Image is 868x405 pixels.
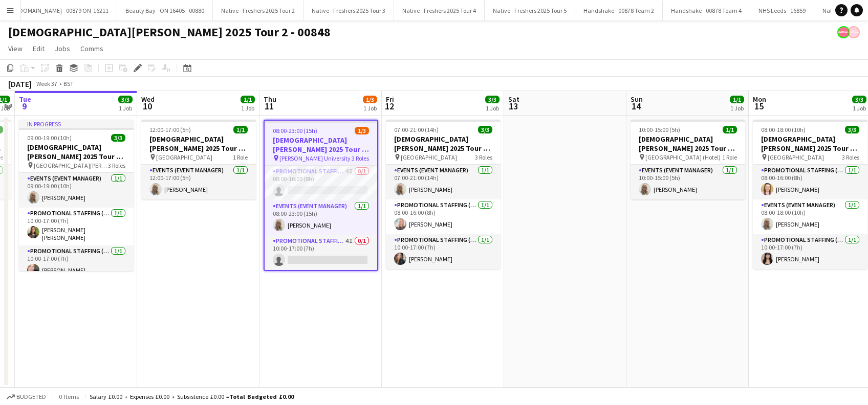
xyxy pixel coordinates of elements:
[241,96,255,103] span: 1/1
[386,165,501,199] app-card-role: Events (Event Manager)1/107:00-21:00 (14h)[PERSON_NAME]
[639,126,680,133] span: 10:00-15:00 (5h)
[80,44,103,53] span: Comms
[90,393,294,400] div: Salary £0.00 + Expenses £0.00 + Subsistence £0.00 =
[722,153,737,161] span: 1 Role
[386,95,394,104] span: Fri
[663,1,750,20] button: Handshake - 00878 Team 4
[262,100,276,112] span: 11
[118,96,133,103] span: 3/3
[363,96,377,103] span: 1/3
[29,42,49,55] a: Edit
[265,136,377,154] h3: [DEMOGRAPHIC_DATA][PERSON_NAME] 2025 Tour 2 - 00848 - [PERSON_NAME][GEOGRAPHIC_DATA]
[730,104,744,112] div: 1 Job
[51,42,74,55] a: Jobs
[842,153,859,161] span: 3 Roles
[34,80,59,87] span: Week 37
[394,126,439,133] span: 07:00-21:00 (14h)
[575,1,663,20] button: Handshake - 00878 Team 2
[19,173,134,208] app-card-role: Events (Event Manager)1/109:00-19:00 (10h)[PERSON_NAME]
[768,153,824,161] span: [GEOGRAPHIC_DATA]
[386,199,501,234] app-card-role: Promotional Staffing (Brand Ambassadors)1/108:00-16:00 (8h)[PERSON_NAME]
[508,95,519,104] span: Sat
[848,26,860,38] app-user-avatar: native Staffing
[478,126,492,133] span: 3/3
[56,393,81,400] span: 0 items
[629,100,643,112] span: 14
[17,100,31,112] span: 9
[156,153,212,161] span: [GEOGRAPHIC_DATA]
[4,42,27,55] a: View
[19,143,134,161] h3: [DEMOGRAPHIC_DATA][PERSON_NAME] 2025 Tour 2 - 00848 - [GEOGRAPHIC_DATA][PERSON_NAME]
[631,120,745,199] app-job-card: 10:00-15:00 (5h)1/1[DEMOGRAPHIC_DATA][PERSON_NAME] 2025 Tour 2 - 00848 - Travel Day [GEOGRAPHIC_D...
[119,104,132,112] div: 1 Job
[8,25,331,40] h1: [DEMOGRAPHIC_DATA][PERSON_NAME] 2025 Tour 2 - 00848
[352,154,369,162] span: 3 Roles
[76,42,107,55] a: Comms
[730,96,744,103] span: 1/1
[241,104,254,112] div: 1 Job
[631,165,745,199] app-card-role: Events (Event Manager)1/110:00-15:00 (5h)[PERSON_NAME]
[140,100,155,112] span: 10
[761,126,806,133] span: 08:00-18:00 (10h)
[753,199,867,234] app-card-role: Events (Event Manager)1/108:00-18:00 (10h)[PERSON_NAME]
[645,153,721,161] span: [GEOGRAPHIC_DATA] (Hotel)
[19,120,134,128] div: In progress
[485,96,500,103] span: 3/3
[852,96,866,103] span: 3/3
[386,134,501,153] h3: [DEMOGRAPHIC_DATA][PERSON_NAME] 2025 Tour 2 - 00848 - [GEOGRAPHIC_DATA]
[233,126,248,133] span: 1/1
[19,120,134,271] app-job-card: In progress09:00-19:00 (10h)3/3[DEMOGRAPHIC_DATA][PERSON_NAME] 2025 Tour 2 - 00848 - [GEOGRAPHIC_...
[386,120,501,269] app-job-card: 07:00-21:00 (14h)3/3[DEMOGRAPHIC_DATA][PERSON_NAME] 2025 Tour 2 - 00848 - [GEOGRAPHIC_DATA] [GEOG...
[507,100,519,112] span: 13
[117,1,213,20] button: Beauty Bay - ON 16405 - 00880
[233,153,248,161] span: 1 Role
[631,95,643,104] span: Sun
[386,234,501,269] app-card-role: Promotional Staffing (Brand Ambassadors)1/110:00-17:00 (7h)[PERSON_NAME]
[753,120,867,269] app-job-card: 08:00-18:00 (10h)3/3[DEMOGRAPHIC_DATA][PERSON_NAME] 2025 Tour 2 - 00848 - [GEOGRAPHIC_DATA] [GEOG...
[486,104,499,112] div: 1 Job
[753,95,766,104] span: Mon
[16,393,46,400] span: Budgeted
[753,234,867,269] app-card-role: Promotional Staffing (Brand Ambassadors)1/110:00-17:00 (7h)[PERSON_NAME]
[264,120,378,271] app-job-card: 08:00-23:00 (15h)1/3[DEMOGRAPHIC_DATA][PERSON_NAME] 2025 Tour 2 - 00848 - [PERSON_NAME][GEOGRAPHI...
[363,104,377,112] div: 1 Job
[279,154,351,162] span: [PERSON_NAME] University
[384,100,394,112] span: 12
[750,1,814,20] button: NHS Leeds - 16859
[229,393,294,400] span: Total Budgeted £0.00
[303,1,394,20] button: Native - Freshers 2025 Tour 3
[265,166,377,200] app-card-role: Promotional Staffing (Brand Ambassadors)4I0/108:00-16:00 (8h)
[19,245,134,280] app-card-role: Promotional Staffing (Brand Ambassadors)1/110:00-17:00 (7h)[PERSON_NAME]
[33,44,45,53] span: Edit
[631,134,745,153] h3: [DEMOGRAPHIC_DATA][PERSON_NAME] 2025 Tour 2 - 00848 - Travel Day
[853,104,866,112] div: 1 Job
[394,1,485,20] button: Native - Freshers 2025 Tour 4
[141,120,256,199] app-job-card: 12:00-17:00 (5h)1/1[DEMOGRAPHIC_DATA][PERSON_NAME] 2025 Tour 2 - 00848 - Travel Day [GEOGRAPHIC_D...
[141,165,256,199] app-card-role: Events (Event Manager)1/112:00-17:00 (5h)[PERSON_NAME]
[751,100,766,112] span: 15
[213,1,303,20] button: Native - Freshers 2025 Tour 2
[265,235,377,270] app-card-role: Promotional Staffing (Brand Ambassadors)4I0/110:00-17:00 (7h)
[355,127,369,134] span: 1/3
[8,44,23,53] span: View
[19,95,31,104] span: Tue
[475,153,492,161] span: 3 Roles
[401,153,457,161] span: [GEOGRAPHIC_DATA]
[55,44,70,53] span: Jobs
[149,126,191,133] span: 12:00-17:00 (5h)
[9,1,117,20] button: [DOMAIN_NAME] - 00879 ON-16211
[108,162,125,169] span: 3 Roles
[5,391,48,402] button: Budgeted
[19,208,134,245] app-card-role: Promotional Staffing (Brand Ambassadors)1/110:00-17:00 (7h)[PERSON_NAME] [PERSON_NAME]
[63,80,74,87] div: BST
[273,127,317,134] span: 08:00-23:00 (15h)
[753,165,867,199] app-card-role: Promotional Staffing (Brand Ambassadors)1/108:00-16:00 (8h)[PERSON_NAME]
[111,134,125,142] span: 3/3
[265,200,377,235] app-card-role: Events (Event Manager)1/108:00-23:00 (15h)[PERSON_NAME]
